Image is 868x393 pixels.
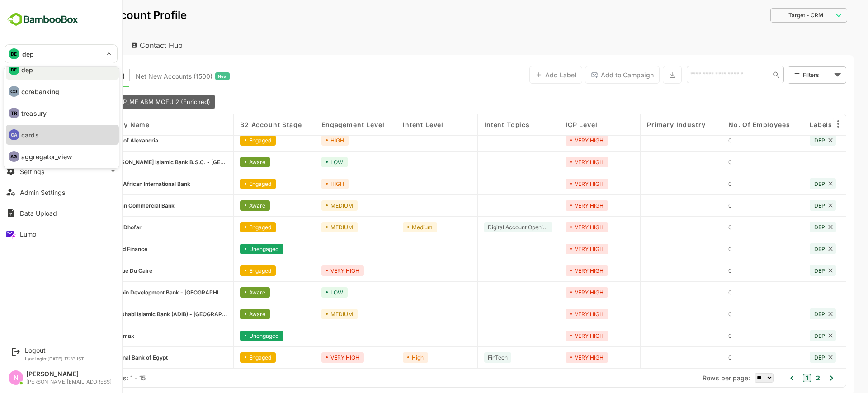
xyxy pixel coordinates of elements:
span: DEP [783,354,793,361]
div: VERY HIGH [290,352,332,363]
div: Unengaged [208,244,251,254]
div: HIGH [290,135,317,146]
div: Engaged [208,265,244,276]
button: Add to Campaign [553,66,628,84]
div: Engaged [208,352,244,363]
div: HIGH [290,179,317,189]
div: VERY HIGH [534,179,576,189]
span: Net New Accounts ( 1500 ) [104,71,181,82]
div: Target - CRM [745,11,801,19]
div: VERY HIGH [534,200,576,211]
div: DEP [778,265,804,276]
div: CO [9,86,19,97]
p: dep [21,65,33,75]
span: 0 [697,159,700,166]
span: DEP [783,246,793,252]
span: Target Accounts (29) [27,71,93,82]
div: Total Rows: 29 | Rows: 1 - 15 [27,374,114,382]
div: DEP [778,243,804,254]
div: DEP [778,222,804,232]
span: Banque Du Caire [77,267,121,274]
div: Aware [208,157,238,167]
span: Bahrain Development Bank - Bahrain HQ [77,289,195,296]
div: MEDIUM [290,222,326,232]
button: Add Label [498,66,551,84]
span: DEP [783,332,793,339]
button: back [16,9,29,22]
div: Contact Hub [92,35,159,55]
div: Engaged [208,222,244,232]
span: ICP Level [534,121,566,128]
span: 0 [697,202,700,209]
div: VERY HIGH [534,157,576,167]
div: Filters [771,70,800,80]
span: DEP [783,180,793,187]
span: Primary Industry [615,121,674,128]
span: Intent Level [371,121,412,128]
span: 0 [697,311,700,317]
div: Engaged [208,135,244,146]
div: DEP [778,200,804,211]
span: Jordan Commercial Bank [77,202,143,209]
div: LOW [290,157,316,167]
div: VERY HIGH [534,309,576,319]
span: Company name [64,121,118,128]
div: Engaged [208,179,244,189]
button: 2 [782,373,788,383]
span: Labels [778,121,801,128]
span: 0 [697,137,700,144]
span: Intent Topics [453,121,498,128]
span: Bank Dhofar [77,224,110,231]
div: AG [9,151,19,162]
div: DEP [778,178,804,189]
button: 1 [771,374,779,382]
div: LOW [290,287,316,298]
span: National Bank of Egypt [77,354,136,361]
div: Medium [371,222,406,232]
div: MEDIUM [290,309,326,319]
div: Aware [208,200,238,211]
span: Credimax [77,332,103,339]
div: VERY HIGH [534,352,576,363]
div: Aware [208,309,238,319]
span: 0 [697,267,700,274]
span: Bank of Alexandria [77,137,127,144]
div: TR [9,108,19,118]
div: Filters [770,65,815,84]
span: No. of Employees [697,121,758,128]
div: DEP [778,330,804,341]
span: B2 Account Stage [208,121,270,128]
span: 0 [697,354,700,361]
div: VERY HIGH [534,331,576,341]
div: VERY HIGH [290,265,332,276]
span: DEP [783,311,793,317]
span: 0 [697,332,700,339]
div: VERY HIGH [534,222,576,232]
span: DEP [783,224,793,231]
div: DE [9,64,19,75]
p: corebanking [21,87,59,96]
span: Al Baraka Islamic Bank B.S.C. - Bahrain HQ [77,159,195,166]
span: United Finance [77,246,116,252]
div: Target - CRM [739,7,816,24]
span: New [186,71,195,82]
div: VERY HIGH [534,244,576,254]
span: DEP [783,137,793,144]
div: DEP [778,352,804,363]
div: MEDIUM [290,200,326,211]
div: Unengaged [208,331,251,341]
div: Account Hub [14,35,89,55]
div: VERY HIGH [534,287,576,298]
p: aggregator_view [21,152,72,161]
span: 29- Accounts iGCB_DEP_ME ABM MOFU 2 (Enriched) [27,98,179,105]
div: DEP [778,135,804,146]
div: Aware [208,287,238,298]
p: Unified Account Profile [34,10,155,21]
span: DEP [783,267,793,274]
span: Arab African International Bank [77,180,159,187]
span: 0 [697,246,700,252]
div: DEP [778,308,804,319]
div: High [371,352,396,363]
span: 0 [697,224,700,231]
button: Export the selected data as CSV [631,66,650,84]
